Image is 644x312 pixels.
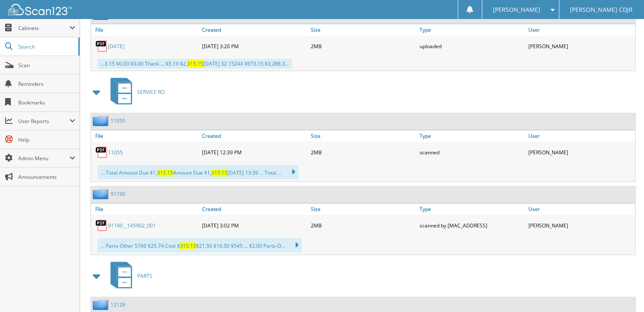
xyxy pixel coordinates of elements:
[18,43,74,50] span: Search
[200,144,309,161] div: [DATE] 12:39 PM
[18,62,75,69] span: Scan
[91,203,200,215] a: File
[526,38,635,55] div: [PERSON_NAME]
[417,203,526,215] a: Type
[570,7,633,12] span: [PERSON_NAME] CDJR
[309,38,417,55] div: 2MB
[18,99,75,106] span: Bookmarks
[417,24,526,36] a: Type
[200,38,309,55] div: [DATE] 3:20 PM
[417,144,526,161] div: scanned
[309,203,417,215] a: Size
[111,301,125,308] a: 12126
[157,169,173,176] span: 315.15
[200,24,309,36] a: Created
[137,88,165,96] span: SERVICE RO
[18,118,69,125] span: User Reports
[200,203,309,215] a: Created
[18,173,75,181] span: Announcements
[93,115,111,126] img: folder2.png
[417,217,526,234] div: scanned by [MAC_ADDRESS]
[309,130,417,142] a: Size
[18,25,69,32] span: Cabinets
[111,117,125,124] a: 11055
[180,242,196,249] span: 315.15
[97,59,292,68] div: ...3.15 $0.00 $0.00 Thank ... $5.19 $2, [DATE] 32 15244 $973.15 $3,288.3...
[91,130,200,142] a: File
[137,272,152,279] span: PARTS
[526,217,635,234] div: [PERSON_NAME]
[602,271,644,312] iframe: Chat Widget
[417,38,526,55] div: uploaded
[108,222,156,229] a: 91190__145902_001
[111,190,125,197] a: 91190
[18,136,75,143] span: Help
[526,24,635,36] a: User
[95,40,108,52] img: PDF.png
[18,155,69,162] span: Admin Menu
[309,24,417,36] a: Size
[95,146,108,159] img: PDF.png
[493,7,540,12] span: [PERSON_NAME]
[417,130,526,142] a: Type
[108,149,123,156] a: 11055
[97,165,299,179] div: ... Total Amount Due $1, Amount Due $1, [DATE] 13:39 ... Total ...
[526,130,635,142] a: User
[526,144,635,161] div: [PERSON_NAME]
[105,75,165,109] a: SERVICE RO
[187,60,203,67] span: 315.15
[97,238,302,252] div: ... Parts-Other 5760 $25.74 Cost $ $21.50 $16.50 $545 ... $2.00 Parts-O...
[526,203,635,215] a: User
[93,299,111,310] img: folder2.png
[91,24,200,36] a: File
[18,80,75,88] span: Reminders
[8,4,72,15] img: scan123-logo-white.svg
[200,217,309,234] div: [DATE] 3:02 PM
[95,219,108,232] img: PDF.png
[309,217,417,234] div: 2MB
[200,130,309,142] a: Created
[211,169,227,176] span: 315.15
[309,144,417,161] div: 2MB
[105,259,152,293] a: PARTS
[93,189,111,199] img: folder2.png
[108,43,124,50] a: [DATE]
